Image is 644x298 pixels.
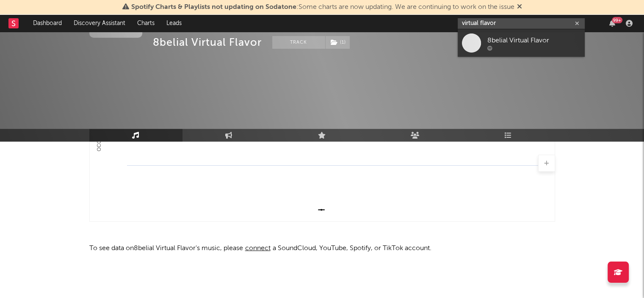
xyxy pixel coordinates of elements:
[272,36,325,49] button: Track
[487,35,580,45] div: 8belial Virtual Flavor
[243,245,273,252] span: connect
[131,4,296,11] span: Spotify Charts & Playlists not updating on Sodatone
[131,4,514,11] span: : Some charts are now updating. We are continuing to work on the issue
[153,36,262,49] div: 8belial Virtual Flavor
[68,15,131,32] a: Discovery Assistant
[458,29,585,57] a: 8belial Virtual Flavor
[96,102,102,151] text: OCC Weekly Streams
[458,18,585,29] input: Search for artists
[325,36,350,49] span: ( 1 )
[89,243,555,253] p: To see data on 8belial Virtual Flavor 's music, please a SoundCloud, YouTube, Spotify, or TikTok ...
[131,15,160,32] a: Charts
[612,17,622,23] div: 99 +
[326,36,350,49] button: (1)
[27,15,68,32] a: Dashboard
[609,20,615,27] button: 99+
[517,4,522,11] span: Dismiss
[160,15,188,32] a: Leads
